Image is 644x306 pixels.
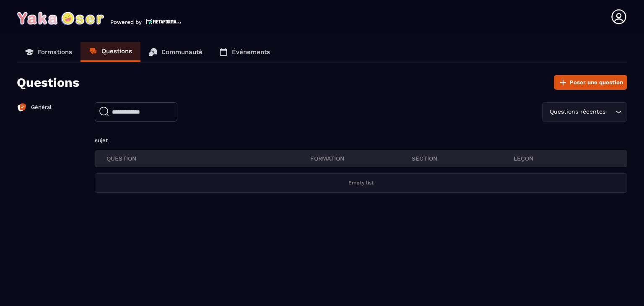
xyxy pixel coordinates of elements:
[310,155,412,162] p: FORMATION
[548,107,607,117] span: Questions récentes
[232,48,270,56] p: Événements
[146,18,181,25] img: logo
[110,19,142,25] p: Powered by
[348,180,374,186] p: Empty list
[80,42,140,62] a: Questions
[38,48,72,56] p: Formations
[106,155,310,162] p: QUESTION
[17,42,80,62] a: Formations
[17,75,79,90] p: Questions
[412,155,514,162] p: section
[607,107,613,117] input: Search for option
[17,12,104,25] img: logo-branding
[17,102,27,112] img: formation-icon-active.2ea72e5a.svg
[161,48,203,56] p: Communauté
[140,42,211,62] a: Communauté
[554,75,627,90] button: Poser une question
[101,47,132,55] p: Questions
[514,155,615,162] p: leçon
[211,42,278,62] a: Événements
[95,137,108,143] span: sujet
[31,104,52,111] p: Général
[542,102,627,122] div: Search for option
